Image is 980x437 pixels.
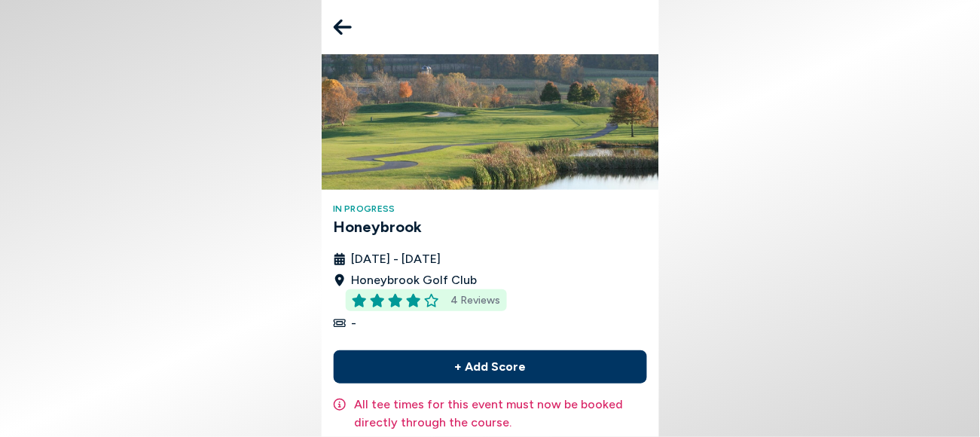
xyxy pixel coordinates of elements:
[322,54,659,190] img: Honeybrook
[352,250,441,268] span: [DATE] - [DATE]
[334,202,647,215] h4: In Progress
[370,293,385,308] button: Rate this item 2 stars
[334,350,647,384] button: + Add Score
[355,396,647,432] p: All tee times for this event must now be booked directly through the course.
[451,292,501,308] span: 4 Reviews
[334,215,647,238] h3: Honeybrook
[352,293,367,308] button: Rate this item 1 stars
[406,293,421,308] button: Rate this item 4 stars
[424,293,439,308] button: Rate this item 5 stars
[352,271,478,289] span: Honeybrook Golf Club
[352,314,357,332] span: -
[388,293,403,308] button: Rate this item 3 stars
